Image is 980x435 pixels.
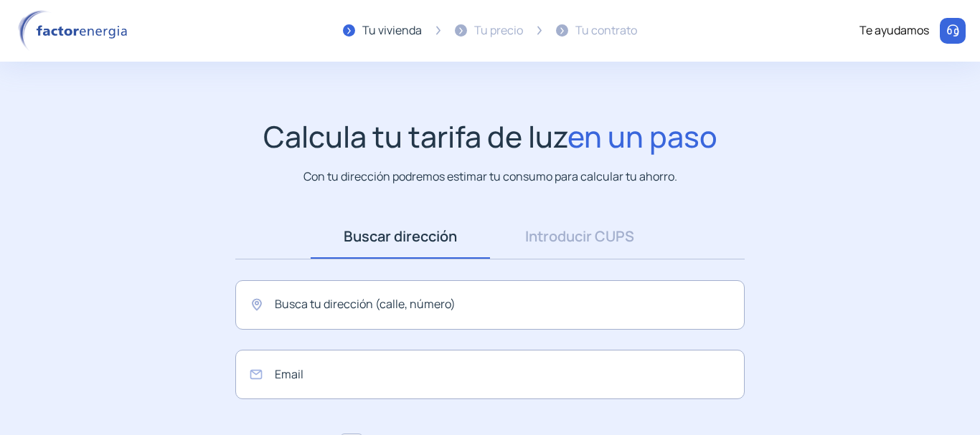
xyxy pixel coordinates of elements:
[362,21,422,40] div: Tu vivienda
[567,116,717,156] span: en un paso
[474,21,523,40] div: Tu precio
[859,21,929,40] div: Te ayudamos
[311,214,490,259] a: Buscar dirección
[575,21,637,40] div: Tu contrato
[263,119,717,154] h1: Calcula tu tarifa de luz
[946,24,960,38] img: llamar
[14,10,136,52] img: logo factor
[490,214,669,259] a: Introducir CUPS
[303,168,677,186] p: Con tu dirección podremos estimar tu consumo para calcular tu ahorro.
